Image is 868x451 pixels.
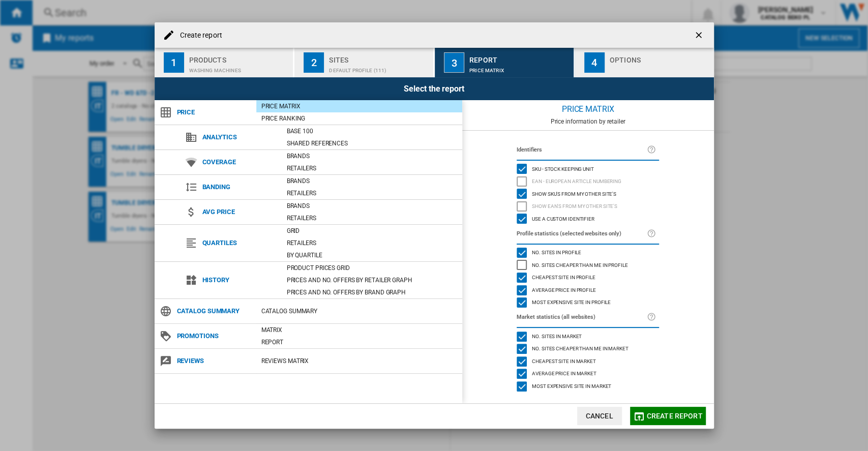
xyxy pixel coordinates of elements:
[197,155,282,169] span: Coverage
[532,248,581,255] span: No. sites in profile
[282,226,462,236] div: Grid
[282,250,462,260] div: By quartile
[517,213,659,225] md-checkbox: Use a custom identifier
[444,52,464,73] div: 3
[282,263,462,273] div: Product prices grid
[532,344,628,351] span: No. sites cheaper than me in market
[577,407,622,425] button: Cancel
[630,407,706,425] button: Create report
[294,48,434,77] button: 2 Sites Default profile (111)
[610,52,710,63] div: Options
[256,325,462,335] div: Matrix
[532,215,594,222] span: Use a custom identifier
[517,355,659,368] md-checkbox: Cheapest site in market
[517,200,659,213] md-checkbox: Show EAN's from my other site's
[517,312,647,323] label: Market statistics (all websites)
[329,52,429,63] div: Sites
[532,298,611,305] span: Most expensive site in profile
[256,113,462,124] div: Price Ranking
[532,190,616,197] span: Show SKU'S from my other site's
[256,101,462,111] div: Price Matrix
[532,332,582,339] span: No. sites in market
[256,337,462,347] div: Report
[517,272,659,284] md-checkbox: Cheapest site in profile
[532,177,621,184] span: EAN - European Article Numbering
[584,52,605,73] div: 4
[517,343,659,355] md-checkbox: No. sites cheaper than me in market
[197,273,282,287] span: History
[532,273,595,280] span: Cheapest site in profile
[172,329,256,343] span: Promotions
[517,284,659,296] md-checkbox: Average price in profile
[517,368,659,380] md-checkbox: Average price in market
[282,188,462,198] div: Retailers
[647,412,703,420] span: Create report
[517,380,659,393] md-checkbox: Most expensive site in market
[517,296,659,309] md-checkbox: Most expensive site in profile
[694,30,706,42] ng-md-icon: getI18NText('BUTTONS.CLOSE_DIALOG')
[172,354,256,368] span: Reviews
[155,48,294,77] button: 1 Products Washing machines
[329,63,429,73] div: Default profile (111)
[172,304,256,318] span: Catalog Summary
[256,306,462,316] div: Catalog Summary
[282,213,462,223] div: Retailers
[175,31,222,41] h4: Create report
[197,180,282,194] span: Banding
[189,52,289,63] div: Products
[532,165,594,172] span: SKU - Stock Keeping Unit
[256,356,462,366] div: REVIEWS Matrix
[517,247,659,259] md-checkbox: No. sites in profile
[197,236,282,250] span: Quartiles
[282,287,462,297] div: Prices and No. offers by brand graph
[517,175,659,188] md-checkbox: EAN - European Article Numbering
[282,176,462,186] div: Brands
[304,52,324,73] div: 2
[197,205,282,219] span: Avg price
[282,163,462,173] div: Retailers
[469,63,570,73] div: Price Matrix
[282,238,462,248] div: Retailers
[172,105,256,119] span: Price
[517,330,659,343] md-checkbox: No. sites in market
[282,275,462,285] div: Prices and No. offers by retailer graph
[532,261,627,268] span: No. sites cheaper than me in profile
[469,52,570,63] div: Report
[462,100,714,118] div: Price Matrix
[282,151,462,161] div: Brands
[282,201,462,211] div: Brands
[189,63,289,73] div: Washing machines
[155,77,714,100] div: Select the report
[690,25,710,45] button: getI18NText('BUTTONS.CLOSE_DIALOG')
[532,382,611,389] span: Most expensive site in market
[282,138,462,148] div: Shared references
[517,188,659,200] md-checkbox: Show SKU'S from my other site's
[282,126,462,136] div: Base 100
[517,228,647,239] label: Profile statistics (selected websites only)
[435,48,575,77] button: 3 Report Price Matrix
[532,202,617,209] span: Show EAN's from my other site's
[517,144,647,156] label: Identifiers
[532,369,596,376] span: Average price in market
[532,357,596,364] span: Cheapest site in market
[462,118,714,125] div: Price information by retailer
[575,48,714,77] button: 4 Options
[517,259,659,272] md-checkbox: No. sites cheaper than me in profile
[197,130,282,144] span: Analytics
[164,52,184,73] div: 1
[517,163,659,175] md-checkbox: SKU - Stock Keeping Unit
[532,286,596,293] span: Average price in profile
